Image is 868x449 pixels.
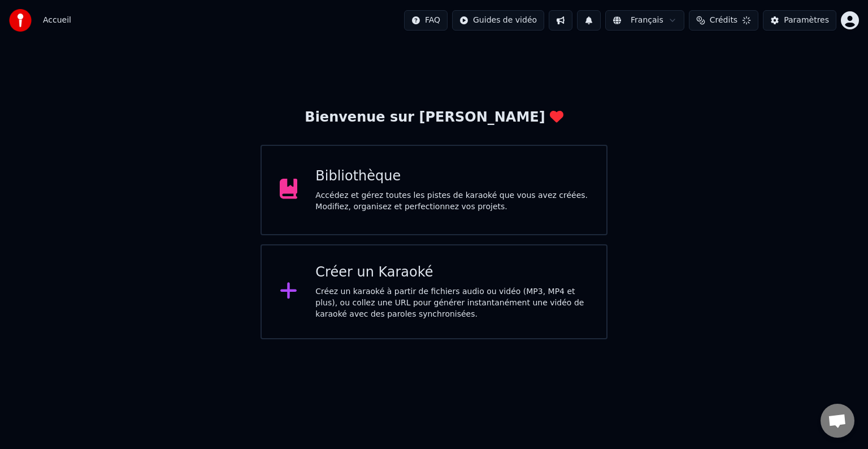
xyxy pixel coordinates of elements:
div: Ouvrir le chat [821,404,854,438]
div: Bienvenue sur [PERSON_NAME] [305,109,563,127]
button: Paramètres [763,10,836,31]
span: Accueil [43,15,71,26]
div: Créer un Karaoké [315,264,588,282]
div: Bibliothèque [315,167,588,185]
button: Crédits [689,10,758,31]
nav: breadcrumb [43,15,71,26]
span: Crédits [710,15,737,26]
img: youka [9,9,32,32]
button: FAQ [404,10,448,31]
div: Accédez et gérez toutes les pistes de karaoké que vous avez créées. Modifiez, organisez et perfec... [315,190,588,213]
div: Paramètres [784,15,829,26]
button: Guides de vidéo [452,10,544,31]
div: Créez un karaoké à partir de fichiers audio ou vidéo (MP3, MP4 et plus), ou collez une URL pour g... [315,286,588,320]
